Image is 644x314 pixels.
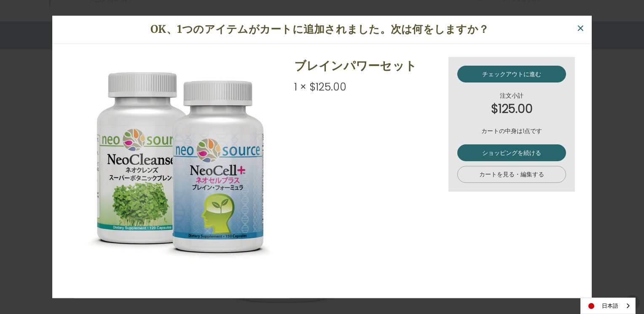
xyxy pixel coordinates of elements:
[580,298,636,314] aside: Language selected: 日本語
[457,144,566,161] a: ショッピングを続ける
[457,166,566,183] a: カートを見る・編集する
[457,127,566,136] p: カートの中身は1点です
[294,79,440,95] div: 1 × $125.00
[580,298,636,314] div: Language
[78,57,285,264] img: ブレインパワーセット
[457,100,566,118] strong: $125.00
[581,298,635,314] a: 日本語
[294,57,440,75] h2: ブレインパワーセット
[457,91,566,118] div: 注文小計
[66,21,574,37] h1: OK、1つのアイテムがカートに追加されました。次は何をしますか？
[457,66,566,82] a: チェックアウトに進む
[577,19,585,38] span: ×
